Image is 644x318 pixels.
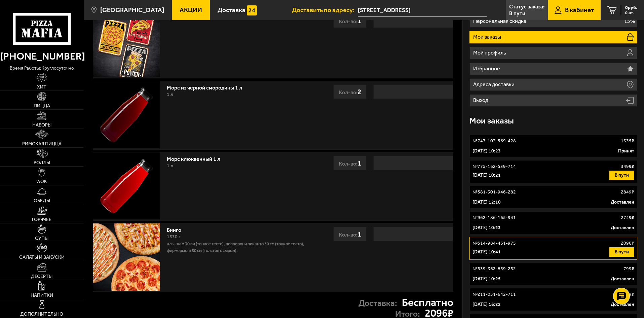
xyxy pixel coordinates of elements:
p: Принят [618,148,634,154]
div: Кол-во: [333,156,367,170]
span: Супы [35,236,48,241]
span: 2 [357,87,361,96]
p: № 747-103-569-428 [472,138,516,144]
p: [DATE] 10:23 [472,148,501,154]
span: Доставить по адресу: [292,7,358,13]
a: Морс клюквенный 1 л [167,154,227,162]
p: [DATE] 12:10 [472,199,501,206]
p: 3499 ₽ [621,163,634,170]
p: [DATE] 16:22 [472,301,501,308]
span: Наборы [32,123,51,128]
p: Доставлен [611,224,634,231]
a: №514-984-461-9752096₽[DATE] 10:41В пути [469,237,637,260]
p: Доставлен [611,199,634,206]
p: № 211-051-642-711 [472,291,516,298]
div: Кол-во: [333,227,367,241]
p: 15% [624,19,635,24]
p: Статус заказа: [509,4,544,9]
a: Бинго [167,225,188,233]
button: В пути [609,171,634,180]
span: Пицца [34,104,50,108]
p: № 539-362-859-252 [472,266,516,272]
button: В пути [609,247,634,257]
span: Роллы [34,161,50,165]
p: [DATE] 10:23 [472,224,501,231]
span: 1 л [167,163,173,169]
span: Шпалерная улица, 54 [358,4,487,16]
span: Обеды [34,199,50,203]
span: Доставка [218,7,245,13]
span: Десерты [31,274,52,279]
p: Мой профиль [473,50,508,56]
img: 15daf4d41897b9f0e9f617042186c801.svg [247,5,257,15]
p: В пути [509,11,525,16]
span: [GEOGRAPHIC_DATA] [100,7,164,13]
div: Кол-во: [333,13,367,28]
span: 1 [357,230,361,238]
p: [DATE] 10:41 [472,249,501,255]
p: 2749 ₽ [621,214,634,221]
span: Горячее [32,217,51,222]
span: Акции [180,7,202,13]
div: Кол-во: [333,84,367,99]
p: Выход [473,98,490,103]
a: №211-051-642-711999₽[DATE] 16:22Доставлен [469,288,637,311]
span: 1 л [167,92,173,97]
p: Аль-Шам 30 см (тонкое тесто), Пепперони Пиканто 30 см (тонкое тесто), Фермерская 30 см (толстое с... [167,241,314,254]
p: [DATE] 10:21 [472,172,501,179]
span: 1 [357,16,361,25]
span: 1 [357,159,361,167]
a: №747-103-569-4281335₽[DATE] 10:23Принят [469,135,637,157]
span: 0 шт. [625,11,637,15]
span: Дополнительно [20,312,63,317]
p: 2096 ₽ [621,240,634,247]
span: 1530 г [167,234,181,240]
p: 799 ₽ [623,266,634,272]
span: Напитки [31,293,53,298]
h3: Мои заказы [469,117,514,125]
a: Морс из черной смородины 1 л [167,82,249,91]
p: Доставлен [611,301,634,308]
p: № 775-162-539-714 [472,163,516,170]
a: №581-301-946-2822849₽[DATE] 12:10Доставлен [469,186,637,209]
strong: Бесплатно [402,297,453,308]
p: № 581-301-946-282 [472,189,516,196]
a: №962-186-165-9412749₽[DATE] 10:23Доставлен [469,211,637,234]
span: WOK [36,179,47,184]
p: 1335 ₽ [621,138,634,144]
p: Доставка: [358,299,397,308]
span: Римская пицца [22,142,62,146]
p: Доставлен [611,276,634,282]
a: №539-362-859-252799₽[DATE] 10:25Доставлен [469,262,637,285]
span: 0 руб. [625,5,637,10]
span: В кабинет [565,7,594,13]
input: Ваш адрес доставки [358,4,487,16]
span: Салаты и закуски [19,255,65,260]
p: Избранное [473,66,502,71]
p: № 962-186-165-941 [472,214,516,221]
p: Персональная скидка [473,19,528,24]
p: Адреса доставки [473,82,516,87]
p: Мои заказы [473,34,503,40]
span: Хит [37,85,46,90]
p: № 514-984-461-975 [472,240,516,247]
p: [DATE] 10:25 [472,276,501,282]
a: №775-162-539-7143499₽[DATE] 10:21В пути [469,160,637,183]
p: 2849 ₽ [621,189,634,196]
